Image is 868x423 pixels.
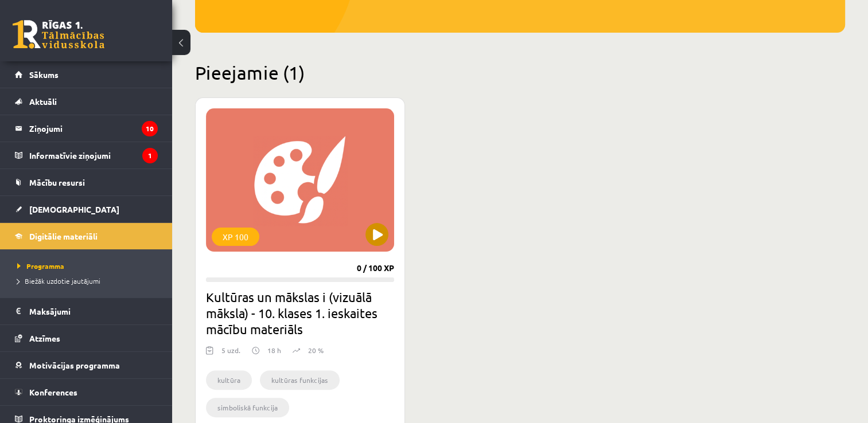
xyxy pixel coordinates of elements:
[267,345,281,355] p: 18 h
[17,261,161,271] a: Programma
[206,370,252,390] li: kultūra
[17,276,100,285] span: Biežāk uzdotie jautājumi
[15,223,158,249] a: Digitālie materiāli
[15,379,158,405] a: Konferences
[212,228,259,246] div: XP 100
[17,261,64,271] span: Programma
[15,142,158,169] a: Informatīvie ziņojumi1
[29,69,59,80] span: Sākums
[29,177,85,187] span: Mācību resursi
[29,333,60,343] span: Atzīmes
[29,204,119,214] span: [DEMOGRAPHIC_DATA]
[29,360,120,370] span: Motivācijas programma
[29,115,158,142] legend: Ziņojumi
[15,325,158,351] a: Atzīmes
[308,345,324,355] p: 20 %
[29,387,77,397] span: Konferences
[29,231,98,241] span: Digitālie materiāli
[142,148,158,163] i: 1
[15,115,158,142] a: Ziņojumi10
[206,398,289,417] li: simboliskā funkcija
[206,289,394,337] h2: Kultūras un mākslas i (vizuālā māksla) - 10. klases 1. ieskaites mācību materiāls
[15,298,158,324] a: Maksājumi
[29,298,158,324] legend: Maksājumi
[221,345,240,362] div: 5 uzd.
[195,61,845,84] h2: Pieejamie (1)
[29,142,158,169] legend: Informatīvie ziņojumi
[260,370,340,390] li: kultūras funkcijas
[15,196,158,222] a: [DEMOGRAPHIC_DATA]
[15,88,158,115] a: Aktuāli
[29,96,57,107] span: Aktuāli
[15,61,158,88] a: Sākums
[17,276,161,286] a: Biežāk uzdotie jautājumi
[13,20,104,49] a: Rīgas 1. Tālmācības vidusskola
[15,352,158,378] a: Motivācijas programma
[142,121,158,136] i: 10
[15,169,158,195] a: Mācību resursi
